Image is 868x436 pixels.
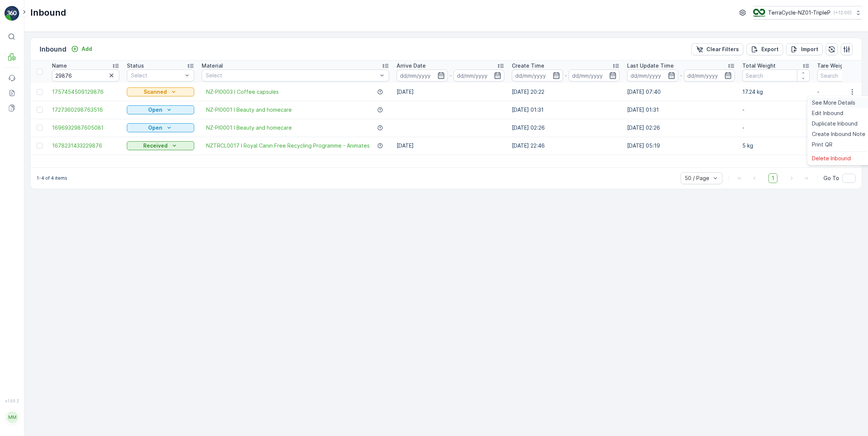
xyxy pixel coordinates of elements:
td: [DATE] 01:31 [623,101,739,119]
input: dd/mm/yyyy [512,69,563,81]
img: logo [4,6,19,21]
button: Import [786,43,823,55]
input: dd/mm/yyyy [684,69,735,81]
span: - [39,147,42,154]
p: Create Time [512,62,544,69]
a: NZ-PI0003 I Coffee capsules [206,88,279,96]
p: Select [206,72,378,79]
span: Total Weight : [6,135,44,141]
span: Duplicate Inbound [812,120,858,127]
p: TerraCycle-NZ01-TripleP [768,9,831,16]
p: - [742,124,810,132]
a: 1696932987605081 [52,124,119,132]
a: NZ-PI0001 I Beauty and homecare [206,106,292,114]
p: Export [761,46,779,53]
span: See More Details [812,99,855,106]
p: Received [143,142,168,149]
input: dd/mm/yyyy [397,69,448,81]
p: Material [202,62,223,69]
p: Add [82,45,92,53]
button: Scanned [127,87,194,96]
p: Status [127,62,144,69]
span: NZ-PI0047 I Metallic Coffee Capsules [32,184,131,191]
td: [DATE] 07:40 [623,83,739,101]
p: Name [52,62,67,69]
button: Clear Filters [691,43,743,55]
p: Select [131,72,183,79]
p: Pallet_NZ01 #494 [407,6,459,15]
td: [DATE] 05:19 [623,137,739,155]
input: Search [52,69,119,81]
p: - [449,71,452,80]
span: v 1.50.2 [4,399,19,403]
td: [DATE] 20:22 [508,83,623,101]
p: 17.24 kg [742,88,810,96]
p: Inbound [30,7,66,19]
td: [DATE] 01:31 [508,101,623,119]
button: Open [127,123,194,132]
div: Toggle Row Selected [37,107,43,113]
span: Name : [6,123,25,129]
span: Asset Type : [6,172,40,178]
button: TerraCycle-NZ01-TripleP(+12:00) [753,6,862,19]
div: Toggle Row Selected [37,125,43,131]
span: 30 [42,160,49,166]
p: Open [148,124,162,132]
p: Clear Filters [706,46,739,53]
div: Toggle Row Selected [37,143,43,149]
div: Toggle Row Selected [37,89,43,95]
td: [DATE] 22:46 [508,137,623,155]
a: 1678231433229876 [52,142,119,149]
a: 1727360298763516 [52,106,119,114]
button: MM [4,405,19,430]
p: - [565,71,567,80]
span: Go To [823,174,839,182]
td: [DATE] 02:26 [623,119,739,137]
button: Received [127,141,194,150]
p: Inbound [40,44,67,55]
p: Scanned [144,88,167,96]
span: 30 [44,135,51,141]
input: dd/mm/yyyy [453,69,505,81]
td: [DATE] [393,137,508,155]
p: - [742,106,810,114]
span: Material : [6,184,32,191]
span: Pallet_NZ01 #494 [25,123,70,129]
span: Edit Inbound [812,109,843,117]
span: Net Weight : [6,147,39,154]
p: 5 kg [742,142,810,149]
p: - [680,71,682,80]
p: Last Update Time [627,62,674,69]
p: Import [801,46,818,53]
td: [DATE] 02:26 [508,119,623,137]
div: MM [6,411,18,423]
span: Tare Weight : [6,160,42,166]
input: Search [742,69,810,81]
span: Pallet [40,172,55,178]
p: Arrive Date [397,62,426,69]
button: Export [746,43,783,55]
p: Total Weight [742,62,776,69]
span: 1 [768,173,777,183]
td: [DATE] [393,83,508,101]
p: ( +12:00 ) [834,10,852,16]
a: NZ-PI0001 I Beauty and homecare [206,124,292,132]
p: 1-4 of 4 items [37,175,67,181]
span: Create Inbound Note [812,130,865,138]
p: Tare Weight [817,62,849,69]
input: dd/mm/yyyy [627,69,678,81]
a: 1757454509129876 [52,88,119,96]
button: Open [127,105,194,114]
img: TC_7kpGtVS.png [753,9,765,17]
input: dd/mm/yyyy [569,69,620,81]
span: Delete Inbound [812,155,851,162]
a: NZTRCL0017 I Royal Canin Free Recycling Programme - Animates [206,142,370,149]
